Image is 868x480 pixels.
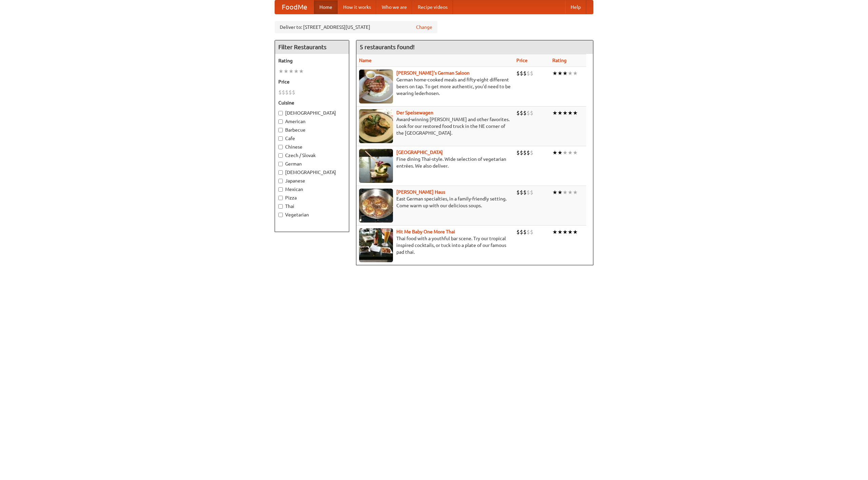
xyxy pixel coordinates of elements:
li: ★ [563,70,568,77]
input: Mexican [278,187,283,192]
a: [PERSON_NAME] Haus [396,189,445,195]
li: $ [527,228,530,236]
p: East German specialties, in a family-friendly setting. Come warm up with our delicious soups. [359,195,511,209]
li: ★ [557,189,563,196]
label: Chinese [278,143,346,150]
a: How it works [338,0,376,14]
li: $ [527,149,530,156]
li: $ [523,109,527,117]
li: ★ [573,228,578,236]
input: Barbecue [278,128,283,132]
li: $ [520,228,523,236]
input: Pizza [278,196,283,200]
li: ★ [283,68,289,75]
div: Deliver to: [STREET_ADDRESS][US_STATE] [275,21,437,33]
li: ★ [299,68,304,75]
label: Czech / Slovak [278,152,346,159]
img: esthers.jpg [359,70,393,103]
label: Japanese [278,177,346,184]
li: $ [278,89,282,96]
a: Der Speisewagen [396,110,433,115]
img: babythai.jpg [359,228,393,262]
img: speisewagen.jpg [359,109,393,143]
input: Czech / Slovak [278,153,283,158]
img: kohlhaus.jpg [359,189,393,223]
label: [DEMOGRAPHIC_DATA] [278,110,346,116]
label: Vegetarian [278,211,346,218]
a: Help [565,0,586,14]
li: $ [527,189,530,196]
li: $ [530,109,533,117]
p: Award-winning [PERSON_NAME] and other favorites. Look for our restored food truck in the NE corne... [359,116,511,136]
li: $ [530,189,533,196]
img: satay.jpg [359,149,393,183]
label: Cafe [278,135,346,142]
li: ★ [552,189,557,196]
ng-pluralize: 5 restaurants found! [360,44,415,50]
li: ★ [552,109,557,117]
li: $ [285,89,289,96]
li: $ [530,149,533,156]
label: American [278,118,346,125]
h4: Filter Restaurants [275,40,349,54]
li: $ [520,70,523,77]
li: ★ [552,70,557,77]
li: ★ [557,109,563,117]
input: [DEMOGRAPHIC_DATA] [278,170,283,175]
li: $ [520,109,523,117]
input: Vegetarian [278,213,283,217]
li: ★ [289,68,294,75]
li: $ [523,149,527,156]
a: Who we are [376,0,412,14]
li: $ [530,70,533,77]
a: Home [314,0,338,14]
label: Pizza [278,194,346,201]
li: ★ [563,228,568,236]
input: German [278,162,283,166]
a: Change [416,24,432,31]
li: ★ [552,149,557,156]
a: FoodMe [275,0,314,14]
p: Thai food with a youthful bar scene. Try our tropical inspired cocktails, or tuck into a plate of... [359,235,511,255]
li: $ [282,89,285,96]
li: $ [530,228,533,236]
input: American [278,119,283,124]
a: [GEOGRAPHIC_DATA] [396,150,443,155]
a: Price [516,58,528,63]
li: $ [289,89,292,96]
li: $ [520,149,523,156]
input: Chinese [278,145,283,149]
li: $ [516,109,520,117]
li: ★ [568,228,573,236]
li: $ [523,70,527,77]
a: Hit Me Baby One More Thai [396,229,455,234]
li: ★ [563,109,568,117]
h5: Price [278,78,346,85]
a: Name [359,58,372,63]
li: $ [292,89,295,96]
li: ★ [568,70,573,77]
input: [DEMOGRAPHIC_DATA] [278,111,283,115]
li: ★ [563,189,568,196]
label: German [278,160,346,167]
label: Barbecue [278,127,346,133]
li: $ [516,228,520,236]
li: $ [527,109,530,117]
li: $ [516,189,520,196]
p: German home-cooked meals and fifty-eight different beers on tap. To get more authentic, you'd nee... [359,76,511,97]
label: Mexican [278,186,346,193]
li: ★ [563,149,568,156]
li: ★ [557,228,563,236]
li: $ [516,70,520,77]
h5: Rating [278,57,346,64]
a: Recipe videos [412,0,453,14]
input: Japanese [278,179,283,183]
li: ★ [573,70,578,77]
b: [PERSON_NAME]'s German Saloon [396,70,470,76]
li: $ [520,189,523,196]
input: Thai [278,204,283,209]
li: ★ [557,70,563,77]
